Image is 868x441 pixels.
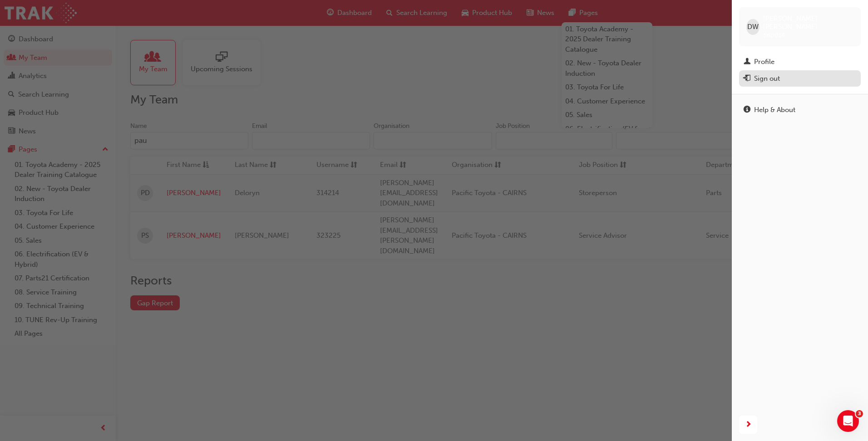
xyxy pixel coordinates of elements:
span: next-icon [745,419,752,431]
div: Profile [754,57,774,67]
span: exit-icon [744,75,750,83]
iframe: Intercom live chat [837,410,859,432]
a: Help & About [739,102,861,118]
span: info-icon [744,106,750,114]
span: DW [747,22,759,32]
button: Sign out [739,70,861,87]
div: Help & About [754,105,795,115]
div: Sign out [754,73,780,84]
span: [PERSON_NAME] [PERSON_NAME] [763,15,853,31]
span: 3 [856,410,863,417]
span: 560018 [763,31,785,39]
span: man-icon [744,58,750,66]
a: Profile [739,54,861,70]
